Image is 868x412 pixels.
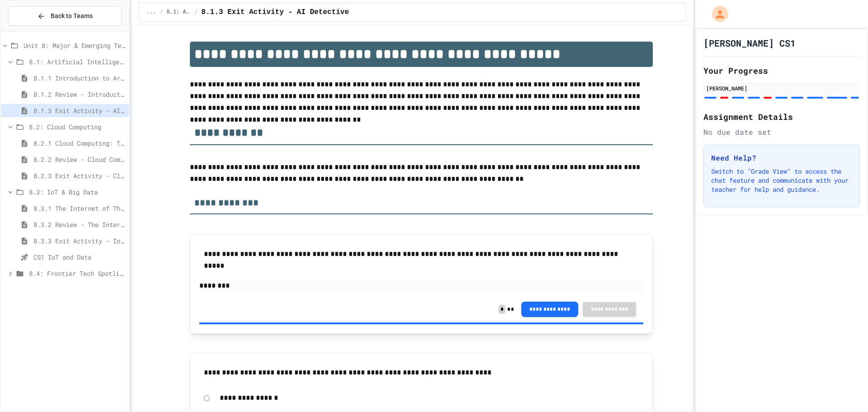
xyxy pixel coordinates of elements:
span: / [160,9,163,16]
span: Unit 8: Major & Emerging Technologies [24,41,125,50]
span: Back to Teams [51,11,93,21]
span: 8.1.3 Exit Activity - AI Detective [33,106,125,115]
span: 8.1: Artificial Intelligence Basics [167,9,191,16]
span: 8.2.2 Review - Cloud Computing [33,155,125,164]
span: CS1 IoT and Data [33,252,125,262]
span: 8.4: Frontier Tech Spotlight [29,269,125,278]
button: Back to Teams [8,6,122,26]
h2: Assignment Details [703,110,860,123]
span: 8.3: IoT & Big Data [29,187,125,197]
span: / [194,9,198,16]
span: ... [146,9,156,16]
iframe: chat widget [793,336,859,375]
span: 8.1: Artificial Intelligence Basics [29,57,125,66]
span: 8.2.3 Exit Activity - Cloud Service Detective [33,171,125,180]
span: 8.2.1 Cloud Computing: Transforming the Digital World [33,138,125,148]
span: 8.1.3 Exit Activity - AI Detective [201,7,349,18]
h3: Need Help? [711,152,852,163]
p: Switch to "Grade View" to access the chat feature and communicate with your teacher for help and ... [711,167,852,194]
span: 8.1.1 Introduction to Artificial Intelligence [33,73,125,83]
h2: Your Progress [703,64,860,77]
div: [PERSON_NAME] [706,84,857,92]
span: 8.3.3 Exit Activity - IoT Data Detective Challenge [33,236,125,246]
iframe: chat widget [830,376,859,403]
div: No due date set [703,127,860,137]
span: 8.1.2 Review - Introduction to Artificial Intelligence [33,90,125,99]
span: 8.3.2 Review - The Internet of Things and Big Data [33,220,125,229]
h1: [PERSON_NAME] CS1 [703,37,796,49]
span: 8.3.1 The Internet of Things and Big Data: Our Connected Digital World [33,204,125,213]
span: 8.2: Cloud Computing [29,122,125,132]
div: My Account [703,4,731,24]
